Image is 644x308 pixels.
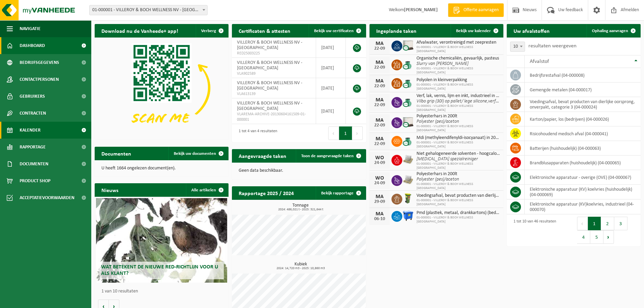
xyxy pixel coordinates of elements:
div: 06-10 [373,217,386,221]
div: 1 tot 10 van 46 resultaten [510,216,556,244]
button: Previous [577,217,588,230]
button: 3 [614,217,627,230]
img: LP-PA-00000-WDN-11 [402,174,414,186]
img: LP-PA-00000-WDN-11 [402,154,414,165]
a: Offerte aanvragen [448,3,504,17]
div: 22-09 [373,123,386,128]
td: [DATE] [316,78,346,98]
td: [DATE] [316,38,346,58]
button: Verberg [196,24,228,38]
span: 10 [510,42,525,51]
span: Dashboard [20,37,45,54]
span: Documenten [20,156,48,172]
span: Gebruikers [20,88,45,105]
span: Polyesterhars in 200lt [416,114,500,119]
div: 22-09 [373,46,386,51]
span: Verf, lak, vernis, lijm en inkt, industrieel in kleinverpakking [416,93,500,99]
h2: Certificaten & attesten [232,24,297,37]
span: Organische chemicaliën, gevaarlijk, pasteus [416,56,500,61]
img: PB-OT-0200-CU [402,58,414,70]
span: 01-000001 - VILLEROY & BOCH WELLNESS NV - ROESELARE [89,5,208,15]
div: 24-09 [373,181,386,186]
p: 1 van 10 resultaten [101,289,225,294]
img: Download de VHEPlus App [95,38,229,138]
span: VILLEROY & BOCH WELLNESS NV - [GEOGRAPHIC_DATA] [237,40,302,50]
i: [MEDICAL_DATA] spezialreiniger [416,157,478,162]
span: VLAREMA-ARCHIVE-20130604161509-01-000001 [237,112,311,122]
span: Kalender [20,122,41,139]
div: MA [373,118,386,123]
a: Bekijk uw certificaten [309,24,365,38]
span: Polyolen in kleinverpakking [416,77,500,83]
span: Mdi (methyleendifenyldi-isocyanaat) in 200 lt [416,135,500,141]
span: 01-000001 - VILLEROY & BOCH WELLNESS [GEOGRAPHIC_DATA] [416,83,500,91]
a: Alle artikelen [186,183,228,197]
td: elektronische apparatuur (KV)koelvries, industrieel (04-000070) [525,199,641,214]
img: PB-OT-0200-CU [402,96,414,108]
td: elektronische apparatuur (KV) koelvries (huishoudelijk) (04-000069) [525,185,641,199]
img: PB-IC-CU [402,116,414,128]
a: Bekijk uw documenten [168,147,228,160]
a: Wat betekent de nieuwe RED-richtlijn voor u als klant? [96,198,227,283]
div: 22-09 [373,65,386,70]
span: VILLEROY & BOCH WELLNESS NV - [GEOGRAPHIC_DATA] [237,80,302,91]
span: Pmd (plastiek, metaal, drankkartons) (bedrijven) [416,210,500,216]
a: Toon de aangevraagde taken [296,149,365,163]
span: Product Shop [20,172,50,189]
h3: Kubiek [235,262,366,270]
h2: Ingeplande taken [369,24,423,37]
div: 29-09 [373,199,386,204]
i: Slurry van [PERSON_NAME] [416,61,469,66]
span: 10 [510,42,525,52]
div: MA [373,78,386,84]
p: Geen data beschikbaar. [239,168,359,173]
td: bedrijfsrestafval (04-000008) [525,68,641,82]
p: U heeft 1664 ongelezen document(en). [101,166,222,171]
label: resultaten weergeven [528,43,576,49]
div: WO [373,175,386,181]
div: 22-09 [373,142,386,146]
span: 01-000001 - VILLEROY & BOCH WELLNESS [GEOGRAPHIC_DATA] [416,124,500,133]
img: WB-0060-HPE-GN-50 [402,193,414,204]
div: MA [373,194,386,199]
span: 01-000001 - VILLEROY & BOCH WELLNESS [GEOGRAPHIC_DATA] [416,198,500,207]
span: 01-000001 - VILLEROY & BOCH WELLNESS [GEOGRAPHIC_DATA] [416,45,500,53]
span: 01-000001 - VILLEROY & BOCH WELLNESS [GEOGRAPHIC_DATA] [416,141,500,149]
h3: Tonnage [235,203,366,211]
button: Next [603,230,614,244]
div: 24-09 [373,161,386,165]
span: 01-000001 - VILLEROY & BOCH WELLNESS [GEOGRAPHIC_DATA] [416,104,500,112]
td: brandblusapparaten (huishoudelijk) (04-000065) [525,156,641,170]
span: Rapportage [20,139,46,156]
button: 5 [590,230,603,244]
div: WO [373,155,386,161]
span: Bekijk uw documenten [174,151,216,156]
span: Afvalstof [530,59,549,64]
strong: [PERSON_NAME] [404,7,438,13]
a: Ophaling aanvragen [587,24,640,38]
td: voedingsafval, bevat producten van dierlijke oorsprong, onverpakt, categorie 3 (04-000024) [525,97,641,112]
span: Navigatie [20,20,41,37]
a: Bekijk uw kalender [451,24,503,38]
span: Polyesterhars in 200lt [416,171,500,177]
div: MA [373,97,386,103]
h2: Download nu de Vanheede+ app! [95,24,185,37]
span: VLA902589 [237,71,311,76]
a: Bekijk rapportage [316,186,365,200]
span: Bekijk uw kalender [456,29,491,33]
h2: Documenten [95,147,138,160]
span: VILLEROY & BOCH WELLNESS NV - [GEOGRAPHIC_DATA] [237,101,302,111]
div: 22-09 [373,103,386,108]
i: Vilbo grip (30l) op pallet/ lege silicone,verf/lijm 200lvat [416,99,519,104]
td: elektronische apparatuur - overige (OVE) (04-000067) [525,170,641,185]
button: Next [352,126,363,140]
td: batterijen (huishoudelijk) (04-000063) [525,141,641,156]
span: VLA613139 [237,91,311,97]
td: risicohoudend medisch afval (04-000041) [525,126,641,141]
td: [DATE] [316,98,346,124]
i: Polyester (pes)/aceton [416,177,459,182]
span: Contactpersonen [20,71,59,88]
span: Acceptatievoorwaarden [20,189,74,206]
div: MA [373,136,386,142]
h2: Nieuws [95,183,125,196]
